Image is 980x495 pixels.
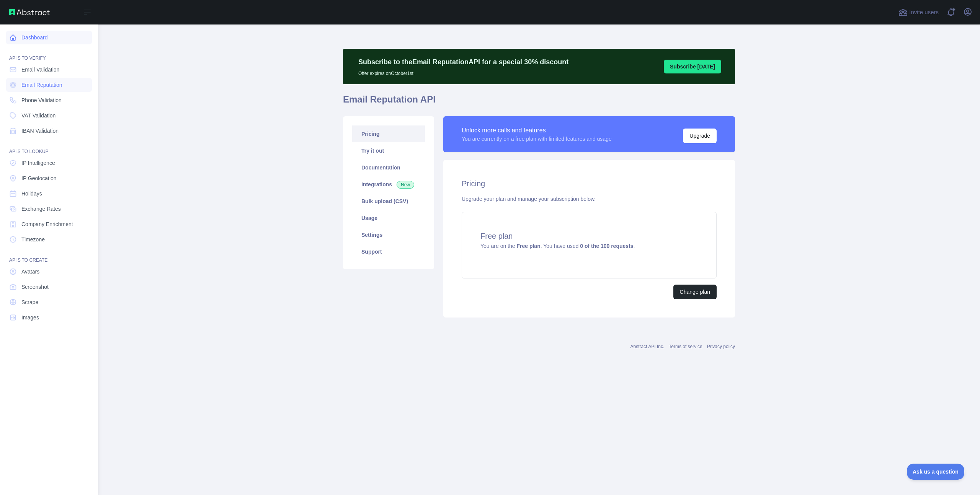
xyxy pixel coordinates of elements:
[21,205,61,213] span: Exchange Rates
[6,46,92,61] div: API'S TO VERIFY
[6,171,92,185] a: IP Geolocation
[516,243,540,249] strong: Free plan
[6,202,92,216] a: Exchange Rates
[6,217,92,231] a: Company Enrichment
[352,243,425,260] a: Support
[683,129,717,143] button: Upgrade
[6,31,92,44] a: Dashboard
[6,156,92,170] a: IP Intelligence
[6,109,92,122] a: VAT Validation
[6,233,92,246] a: Timezone
[480,243,635,249] span: You are on the . You have used .
[6,248,92,263] div: API'S TO CREATE
[21,220,73,228] span: Company Enrichment
[21,268,39,275] span: Avatars
[6,124,92,138] a: IBAN Validation
[358,67,568,77] p: Offer expires on October 1st.
[6,63,92,77] a: Email Validation
[352,125,425,142] a: Pricing
[21,298,38,306] span: Scrape
[630,344,665,349] a: Abstract API Inc.
[21,236,45,243] span: Timezone
[397,181,414,189] span: New
[9,9,50,15] img: Abstract API
[6,295,92,309] a: Scrape
[21,190,42,197] span: Holidays
[352,226,425,243] a: Settings
[21,159,55,167] span: IP Intelligence
[352,159,425,176] a: Documentation
[21,81,62,89] span: Email Reputation
[669,344,702,349] a: Terms of service
[352,210,425,226] a: Usage
[462,126,612,135] div: Unlock more calls and features
[21,314,39,321] span: Images
[21,66,59,73] span: Email Validation
[673,285,717,299] button: Change plan
[6,187,92,200] a: Holidays
[462,195,717,203] div: Upgrade your plan and manage your subscription below.
[352,176,425,193] a: Integrations New
[21,127,59,135] span: IBAN Validation
[6,139,92,155] div: API'S TO LOOKUP
[6,311,92,324] a: Images
[6,280,92,294] a: Screenshot
[352,193,425,210] a: Bulk upload (CSV)
[21,96,62,104] span: Phone Validation
[462,178,717,189] h2: Pricing
[6,265,92,278] a: Avatars
[907,464,965,480] iframe: Toggle Customer Support
[580,243,633,249] strong: 0 of the 100 requests
[6,93,92,107] a: Phone Validation
[664,60,721,73] button: Subscribe [DATE]
[480,231,698,241] h4: Free plan
[343,93,735,112] h1: Email Reputation API
[21,283,49,291] span: Screenshot
[21,112,56,119] span: VAT Validation
[6,78,92,92] a: Email Reputation
[352,142,425,159] a: Try it out
[909,8,939,17] span: Invite users
[21,174,57,182] span: IP Geolocation
[358,57,568,67] p: Subscribe to the Email Reputation API for a special 30 % discount
[707,344,735,349] a: Privacy policy
[462,135,612,143] div: You are currently on a free plan with limited features and usage
[897,6,940,18] button: Invite users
